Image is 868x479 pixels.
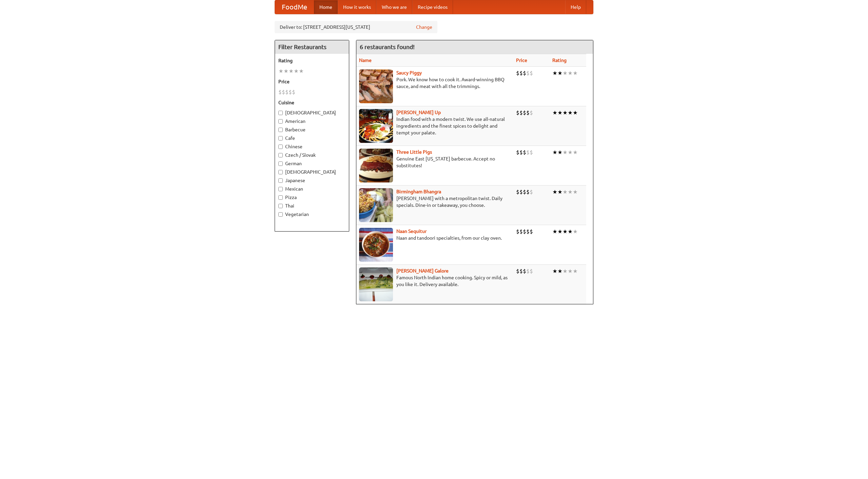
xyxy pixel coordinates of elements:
[523,188,526,196] li: $
[359,109,393,143] img: curryup.jpg
[530,188,533,196] li: $
[359,228,393,262] img: naansequitur.jpg
[568,188,573,196] li: ★
[526,188,530,196] li: $
[359,149,393,182] img: littlepigs.jpg
[519,109,523,116] li: $
[278,111,283,115] input: [DEMOGRAPHIC_DATA]
[278,178,283,183] input: Japanese
[530,228,533,235] li: $
[516,69,519,77] li: $
[278,177,346,184] label: Japanese
[278,194,346,201] label: Pizza
[519,188,523,196] li: $
[285,88,289,96] li: $
[289,67,294,75] li: ★
[526,228,530,235] li: $
[278,118,346,125] label: American
[552,228,557,235] li: ★
[573,228,578,235] li: ★
[278,187,283,191] input: Mexican
[530,267,533,275] li: $
[359,235,511,241] p: Naan and tandoori specialties, from our clay oven.
[396,149,432,155] a: Three Little Pigs
[526,267,530,275] li: $
[519,228,523,235] li: $
[557,188,563,196] li: ★
[568,267,573,275] li: ★
[568,228,573,235] li: ★
[523,149,526,156] li: $
[396,70,422,75] a: Saucy Piggy
[278,143,346,150] label: Chinese
[359,195,511,209] p: [PERSON_NAME] with a metropolitan twist. Daily specials. Dine-in or takeaway, you choose.
[278,126,346,133] label: Barbecue
[396,189,441,194] a: Birmingham Bhangra
[294,67,299,75] li: ★
[278,128,283,132] input: Barbecue
[530,109,533,116] li: $
[516,149,519,156] li: $
[573,149,578,156] li: ★
[278,67,283,75] li: ★
[563,149,568,156] li: ★
[523,69,526,77] li: $
[552,58,567,63] a: Rating
[573,267,578,275] li: ★
[275,21,437,33] div: Deliver to: [STREET_ADDRESS][US_STATE]
[278,109,346,116] label: [DEMOGRAPHIC_DATA]
[396,268,449,274] b: [PERSON_NAME] Galore
[278,145,283,149] input: Chinese
[516,267,519,275] li: $
[360,44,415,50] ng-pluralize: 6 restaurants found!
[557,267,563,275] li: ★
[359,267,393,301] img: currygalore.jpg
[523,267,526,275] li: $
[278,160,346,167] label: German
[396,110,441,115] a: [PERSON_NAME] Up
[359,58,372,63] a: Name
[523,109,526,116] li: $
[278,204,283,208] input: Thai
[519,69,523,77] li: $
[278,211,346,218] label: Vegetarian
[523,228,526,235] li: $
[359,274,511,288] p: Famous North Indian home cooking. Spicy or mild, as you like it. Delivery available.
[416,24,432,30] a: Change
[278,57,346,64] h5: Rating
[359,76,511,90] p: Pork. We know how to cook it. Award-winning BBQ sauce, and meat with all the trimmings.
[278,119,283,124] input: American
[376,0,412,14] a: Who we are
[573,188,578,196] li: ★
[565,0,586,14] a: Help
[396,228,427,234] a: Naan Sequitur
[359,116,511,136] p: Indian food with a modern twist. We use all-natural ingredients and the finest spices to delight ...
[552,267,557,275] li: ★
[275,40,349,54] h4: Filter Restaurants
[563,267,568,275] li: ★
[278,170,283,174] input: [DEMOGRAPHIC_DATA]
[519,149,523,156] li: $
[299,67,304,75] li: ★
[552,188,557,196] li: ★
[359,188,393,222] img: bhangra.jpg
[557,149,563,156] li: ★
[278,161,283,166] input: German
[278,88,282,96] li: $
[278,136,283,140] input: Cafe
[359,69,393,103] img: saucy.jpg
[283,67,289,75] li: ★
[278,99,346,106] h5: Cuisine
[314,0,338,14] a: Home
[278,153,283,157] input: Czech / Slovak
[568,149,573,156] li: ★
[552,109,557,116] li: ★
[278,202,346,209] label: Thai
[563,69,568,77] li: ★
[359,155,511,169] p: Genuine East [US_STATE] barbecue. Accept no substitutes!
[289,88,292,96] li: $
